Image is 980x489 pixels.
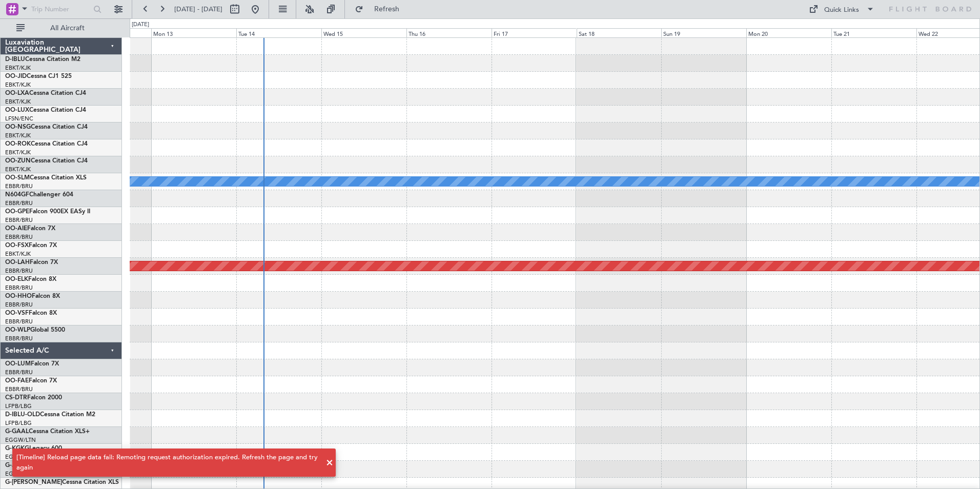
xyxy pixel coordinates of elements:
a: OO-LUMFalcon 7X [5,361,59,367]
div: Thu 16 [406,28,492,37]
span: All Aircraft [27,25,108,32]
a: D-IBLU-OLDCessna Citation M2 [5,412,95,418]
div: Fri 17 [492,28,577,37]
span: OO-HHO [5,293,32,299]
a: OO-FSXFalcon 7X [5,242,57,249]
div: Mon 20 [746,28,831,37]
span: OO-WLP [5,327,30,333]
a: OO-LUXCessna Citation CJ4 [5,107,86,113]
span: [DATE] - [DATE] [174,5,222,14]
a: EBBR/BRU [5,267,33,275]
span: OO-AIE [5,226,27,232]
div: Sat 18 [577,28,662,37]
a: OO-SLMCessna Citation XLS [5,175,87,181]
button: Refresh [350,1,412,17]
span: D-IBLU-OLD [5,412,40,418]
a: OO-VSFFalcon 8X [5,310,57,316]
a: CS-DTRFalcon 2000 [5,395,62,401]
div: Tue 14 [236,28,321,37]
a: OO-GPEFalcon 900EX EASy II [5,209,90,215]
input: Trip Number [31,2,90,17]
a: EBKT/KJK [5,81,31,89]
a: EBBR/BRU [5,385,33,393]
button: All Aircraft [11,20,111,36]
a: OO-HHOFalcon 8X [5,293,60,299]
a: EBBR/BRU [5,233,33,241]
span: OO-NSG [5,124,31,130]
a: OO-LAHFalcon 7X [5,259,58,266]
a: EBBR/BRU [5,182,33,190]
a: EBBR/BRU [5,301,33,309]
a: LFPB/LBG [5,419,32,427]
a: EBBR/BRU [5,199,33,207]
span: OO-LXA [5,90,29,96]
a: EBKT/KJK [5,132,31,139]
div: Tue 21 [831,28,916,37]
span: OO-ROK [5,141,31,147]
div: [Timeline] Reload page data fail: Remoting request authorization expired. Refresh the page and tr... [16,453,320,473]
a: EBBR/BRU [5,335,33,342]
span: D-IBLU [5,56,25,63]
a: OO-AIEFalcon 7X [5,226,55,232]
span: OO-LUX [5,107,29,113]
span: OO-FAE [5,378,29,384]
span: G-GAAL [5,429,29,435]
a: EBBR/BRU [5,369,33,376]
a: EBBR/BRU [5,284,33,292]
a: LFPB/LBG [5,402,32,410]
span: N604GF [5,192,29,198]
a: OO-WLPGlobal 5500 [5,327,65,333]
a: EBKT/KJK [5,166,31,173]
a: EBBR/BRU [5,318,33,325]
span: CS-DTR [5,395,27,401]
a: OO-FAEFalcon 7X [5,378,57,384]
button: Quick Links [804,1,880,17]
a: EBBR/BRU [5,216,33,224]
div: [DATE] [132,21,149,29]
a: OO-ELKFalcon 8X [5,276,56,282]
a: OO-JIDCessna CJ1 525 [5,73,72,79]
a: OO-ROKCessna Citation CJ4 [5,141,88,147]
a: EBKT/KJK [5,250,31,258]
a: OO-NSGCessna Citation CJ4 [5,124,88,130]
a: G-GAALCessna Citation XLS+ [5,429,90,435]
a: EBKT/KJK [5,64,31,72]
a: LFSN/ENC [5,115,33,123]
span: OO-SLM [5,175,30,181]
span: Refresh [365,6,409,13]
span: OO-VSF [5,310,29,316]
span: OO-ZUN [5,158,31,164]
a: OO-ZUNCessna Citation CJ4 [5,158,88,164]
a: D-IBLUCessna Citation M2 [5,56,80,63]
div: Wed 15 [321,28,406,37]
div: Mon 13 [151,28,236,37]
a: N604GFChallenger 604 [5,192,73,198]
span: OO-ELK [5,276,28,282]
span: OO-GPE [5,209,29,215]
a: OO-LXACessna Citation CJ4 [5,90,86,96]
a: EBKT/KJK [5,98,31,106]
div: Sun 19 [661,28,746,37]
span: OO-JID [5,73,27,79]
a: EBKT/KJK [5,149,31,156]
span: OO-LAH [5,259,30,266]
span: OO-FSX [5,242,29,249]
span: OO-LUM [5,361,31,367]
div: Quick Links [824,5,859,15]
